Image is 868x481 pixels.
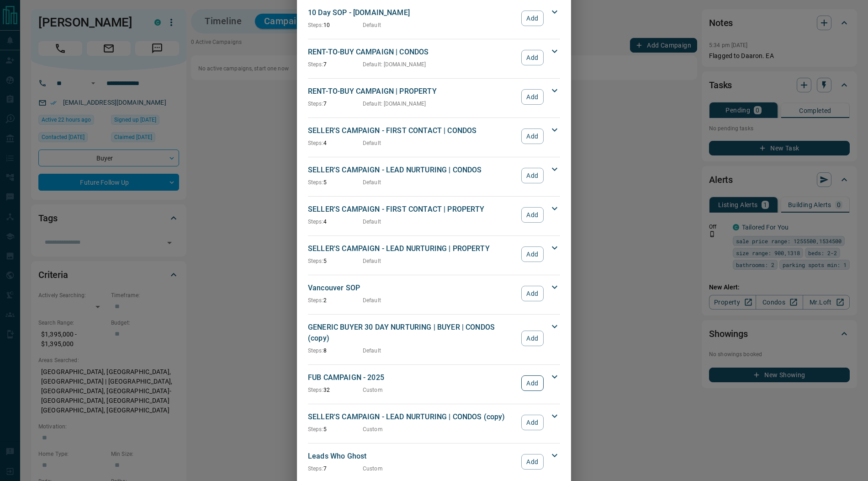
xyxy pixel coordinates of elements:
[521,331,544,346] button: Add
[308,100,363,108] p: 7
[308,347,363,355] p: 8
[521,375,544,391] button: Add
[308,258,323,264] span: Steps:
[308,426,323,433] span: Steps:
[308,451,517,462] p: Leads Who Ghost
[308,218,363,226] p: 4
[308,322,517,344] p: GENERIC BUYER 30 DAY NURTURING | BUYER | CONDOS (copy)
[521,415,544,430] button: Add
[308,465,323,472] span: Steps:
[521,50,544,65] button: Add
[308,86,517,97] p: RENT-TO-BUY CAMPAIGN | PROPERTY
[308,241,560,267] div: SELLER'S CAMPAIGN - LEAD NURTURING | PROPERTYSteps:5DefaultAdd
[308,296,363,305] p: 2
[308,465,363,473] p: 7
[308,412,517,422] p: SELLER'S CAMPAIGN - LEAD NURTURING | CONDOS (copy)
[363,139,381,147] p: Default
[521,168,544,183] button: Add
[521,128,544,144] button: Add
[521,454,544,470] button: Add
[308,178,363,187] p: 5
[308,140,323,146] span: Steps:
[363,100,426,108] p: Default : [DOMAIN_NAME]
[308,410,560,435] div: SELLER'S CAMPAIGN - LEAD NURTURING | CONDOS (copy)Steps:5CustomAdd
[308,204,517,215] p: SELLER'S CAMPAIGN - FIRST CONTACT | PROPERTY
[521,286,544,301] button: Add
[308,21,363,29] p: 10
[308,5,560,31] div: 10 Day SOP - [DOMAIN_NAME]Steps:10DefaultAdd
[308,139,363,147] p: 4
[308,165,517,176] p: SELLER'S CAMPAIGN - LEAD NURTURING | CONDOS
[363,386,383,394] p: Custom
[308,425,363,433] p: 5
[363,296,381,305] p: Default
[308,45,560,70] div: RENT-TO-BUY CAMPAIGN | CONDOSSteps:7Default: [DOMAIN_NAME]Add
[363,257,381,265] p: Default
[308,101,323,107] span: Steps:
[308,163,560,188] div: SELLER'S CAMPAIGN - LEAD NURTURING | CONDOSSteps:5DefaultAdd
[308,202,560,228] div: SELLER'S CAMPAIGN - FIRST CONTACT | PROPERTYSteps:4DefaultAdd
[308,219,323,225] span: Steps:
[521,89,544,105] button: Add
[308,372,517,383] p: FUB CAMPAIGN - 2025
[308,387,323,393] span: Steps:
[308,243,517,254] p: SELLER'S CAMPAIGN - LEAD NURTURING | PROPERTY
[308,123,560,149] div: SELLER'S CAMPAIGN - FIRST CONTACT | CONDOSSteps:4DefaultAdd
[308,60,363,69] p: 7
[308,320,560,357] div: GENERIC BUYER 30 DAY NURTURING | BUYER | CONDOS (copy)Steps:8DefaultAdd
[363,21,381,29] p: Default
[308,386,363,394] p: 32
[521,246,544,262] button: Add
[308,449,560,475] div: Leads Who GhostSteps:7CustomAdd
[363,218,381,226] p: Default
[308,22,323,28] span: Steps:
[521,11,544,26] button: Add
[308,297,323,304] span: Steps:
[308,47,517,58] p: RENT-TO-BUY CAMPAIGN | CONDOS
[308,281,560,306] div: Vancouver SOPSteps:2DefaultAdd
[308,61,323,68] span: Steps:
[308,347,323,354] span: Steps:
[363,425,383,433] p: Custom
[363,465,383,473] p: Custom
[308,257,363,265] p: 5
[308,283,517,294] p: Vancouver SOP
[363,178,381,187] p: Default
[521,207,544,223] button: Add
[363,60,426,69] p: Default : [DOMAIN_NAME]
[308,179,323,186] span: Steps:
[363,347,381,355] p: Default
[308,125,517,136] p: SELLER'S CAMPAIGN - FIRST CONTACT | CONDOS
[308,370,560,396] div: FUB CAMPAIGN - 2025Steps:32CustomAdd
[308,84,560,110] div: RENT-TO-BUY CAMPAIGN | PROPERTYSteps:7Default: [DOMAIN_NAME]Add
[308,7,517,18] p: 10 Day SOP - [DOMAIN_NAME]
